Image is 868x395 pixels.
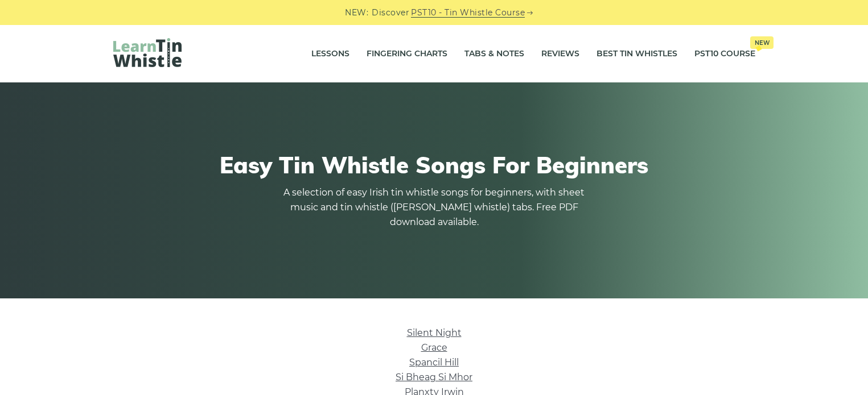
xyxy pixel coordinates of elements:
[396,372,472,382] a: Si­ Bheag Si­ Mhor
[113,151,755,178] h1: Easy Tin Whistle Songs For Beginners
[750,36,774,49] span: New
[464,40,524,68] a: Tabs & Notes
[407,327,462,338] a: Silent Night
[113,38,182,67] img: LearnTinWhistle.com
[367,40,447,68] a: Fingering Charts
[421,342,447,353] a: Grace
[541,40,579,68] a: Reviews
[409,357,459,368] a: Spancil Hill
[694,40,755,68] a: PST10 CourseNew
[311,40,349,68] a: Lessons
[597,40,677,68] a: Best Tin Whistles
[281,185,588,230] p: A selection of easy Irish tin whistle songs for beginners, with sheet music and tin whistle ([PER...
